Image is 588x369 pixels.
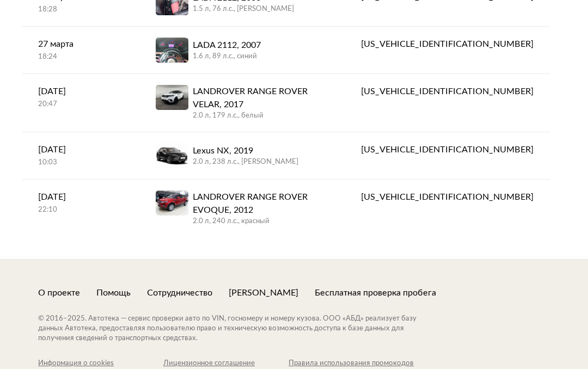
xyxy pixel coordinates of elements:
[38,359,163,368] a: Информация о cookies
[361,38,534,51] div: [US_VEHICLE_IDENTIFICATION_NUMBER]
[289,359,414,368] a: Правила использования промокодов
[345,27,550,61] a: [US_VEHICLE_IDENTIFICATION_NUMBER]
[361,85,534,98] div: [US_VEHICLE_IDENTIFICATION_NUMBER]
[22,180,139,226] a: [DATE]22:10
[139,132,345,179] a: Lexus NX, 20192.0 л, 238 л.c., [PERSON_NAME]
[22,27,139,73] a: 27 марта18:24
[345,180,550,214] a: [US_VEHICLE_IDENTIFICATION_NUMBER]
[139,180,345,237] a: LANDROVER RANGE ROVER EVOQUE, 20122.0 л, 240 л.c., красный
[345,132,550,167] a: [US_VEHICLE_IDENTIFICATION_NUMBER]
[22,74,139,120] a: [DATE]20:47
[38,100,123,109] div: 20:47
[315,287,436,299] a: Бесплатная проверка пробега
[163,359,289,368] a: Лицензионное соглашение
[38,85,123,98] div: [DATE]
[38,52,123,62] div: 18:24
[147,287,212,299] a: Сотрудничество
[38,314,438,343] div: © 2016– 2025 . Автотека — сервис проверки авто по VIN, госномеру и номеру кузова. ООО «АБД» реали...
[38,5,123,15] div: 18:28
[38,143,123,156] div: [DATE]
[345,74,550,109] a: [US_VEHICLE_IDENTIFICATION_NUMBER]
[229,287,298,299] a: [PERSON_NAME]
[139,74,345,132] a: LANDROVER RANGE ROVER VELAR, 20172.0 л, 179 л.c., белый
[96,287,131,299] a: Помощь
[22,132,139,179] a: [DATE]10:03
[361,143,534,156] div: [US_VEHICLE_IDENTIFICATION_NUMBER]
[193,39,261,52] div: LADA 2112, 2007
[38,158,123,168] div: 10:03
[139,27,345,73] a: LADA 2112, 20071.6 л, 89 л.c., синий
[193,111,328,121] div: 2.0 л, 179 л.c., белый
[38,287,80,299] a: О проекте
[193,52,261,61] div: 1.6 л, 89 л.c., синий
[38,38,123,51] div: 27 марта
[38,190,123,204] div: [DATE]
[193,217,328,226] div: 2.0 л, 240 л.c., красный
[193,4,294,14] div: 1.5 л, 76 л.c., [PERSON_NAME]
[193,144,298,157] div: Lexus NX, 2019
[193,85,328,111] div: LANDROVER RANGE ROVER VELAR, 2017
[193,157,298,167] div: 2.0 л, 238 л.c., [PERSON_NAME]
[38,205,123,215] div: 22:10
[361,190,534,204] div: [US_VEHICLE_IDENTIFICATION_NUMBER]
[193,190,328,217] div: LANDROVER RANGE ROVER EVOQUE, 2012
